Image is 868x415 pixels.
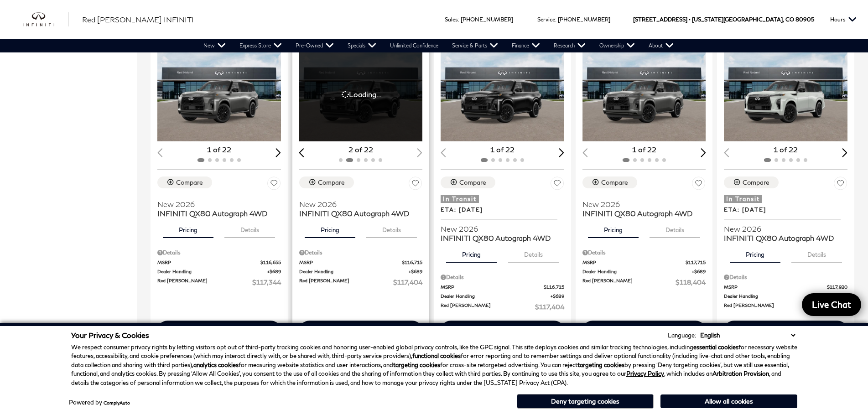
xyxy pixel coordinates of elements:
[393,277,422,287] span: $117,404
[299,145,423,155] div: 2 of 22
[197,39,233,52] a: New
[299,176,354,188] button: Compare Vehicle
[441,302,564,311] a: Red [PERSON_NAME] $117,404
[267,176,281,193] button: Save Vehicle
[582,145,706,155] div: 1 of 22
[555,16,556,23] span: :
[588,218,639,238] button: pricing tab
[318,178,345,187] div: Compare
[341,39,383,52] a: Specials
[299,277,423,287] a: Red [PERSON_NAME] $117,404
[441,321,564,341] div: Schedule Test Drive - INFINITI QX80 Autograph 4WD
[157,176,212,188] button: Compare Vehicle
[157,321,281,341] div: Schedule Test Drive - INFINITI QX80 Autograph 4WD
[559,148,564,157] div: Next slide
[582,249,706,257] div: Pricing Details - INFINITI QX80 Autograph 4WD
[724,302,847,311] a: Red [PERSON_NAME] $118,609
[692,176,706,193] button: Save Vehicle
[693,343,738,351] strong: essential cookies
[582,176,637,188] button: Compare Vehicle
[601,178,628,187] div: Compare
[299,268,409,275] span: Dealer Handling
[642,39,681,52] a: About
[544,284,564,290] span: $116,715
[441,233,557,243] span: INFINITI QX80 Autograph 4WD
[724,194,847,243] a: In TransitETA: [DATE]New 2026INFINITI QX80 Autograph 4WD
[299,259,423,266] a: MSRP $116,715
[305,218,355,238] button: pricing tab
[582,259,686,266] span: MSRP
[157,259,260,266] span: MSRP
[71,343,797,388] p: We respect consumer privacy rights by letting visitors opt out of third-party tracking cookies an...
[157,209,274,218] span: INFINITI QX80 Autograph 4WD
[724,284,827,290] span: MSRP
[582,277,706,287] a: Red [PERSON_NAME] $118,404
[582,194,706,218] a: New 2026INFINITI QX80 Autograph 4WD
[383,39,445,52] a: Unlimited Confidence
[342,89,382,99] span: Loading...
[157,200,274,209] span: New 2026
[668,332,696,338] div: Language:
[157,277,252,287] span: Red [PERSON_NAME]
[633,16,814,23] a: [STREET_ADDRESS] • [US_STATE][GEOGRAPHIC_DATA], CO 80905
[827,284,847,290] span: $117,920
[692,268,706,275] span: $689
[252,277,281,287] span: $117,344
[441,284,544,290] span: MSRP
[698,331,797,340] select: Language Select
[299,47,424,141] div: 2 / 2
[275,148,281,157] div: Next slide
[582,259,706,266] a: MSRP $117,715
[233,39,289,52] a: Express Store
[157,249,281,257] div: Pricing Details - INFINITI QX80 Autograph 4WD
[582,209,699,218] span: INFINITI QX80 Autograph 4WD
[441,293,564,300] a: Dealer Handling $689
[163,218,213,238] button: pricing tab
[724,302,817,311] span: Red [PERSON_NAME]
[393,361,440,368] strong: targeting cookies
[459,178,486,187] div: Compare
[441,47,566,141] div: 1 / 2
[441,273,564,281] div: Pricing Details - INFINITI QX80 Autograph 4WD
[104,400,130,405] a: ComplyAuto
[724,47,849,141] div: 1 / 2
[299,259,402,266] span: MSRP
[299,321,423,341] div: Schedule Test Drive - INFINITI QX80 Autograph 4WD
[558,16,610,23] a: [PHONE_NUMBER]
[157,268,281,275] a: Dealer Handling $689
[197,39,681,52] nav: Main Navigation
[551,176,564,193] button: Save Vehicle
[650,218,700,238] button: details tab
[582,268,692,275] span: Dealer Handling
[224,218,275,238] button: details tab
[791,243,842,263] button: details tab
[724,284,847,290] a: MSRP $117,920
[842,148,847,157] div: Next slide
[582,268,706,275] a: Dealer Handling $689
[626,370,664,377] a: Privacy Policy
[157,259,281,266] a: MSRP $116,655
[176,178,203,187] div: Compare
[802,293,861,316] a: Live Chat
[582,47,707,141] img: 2026 INFINITI QX80 Autograph 4WD 1
[157,277,281,287] a: Red [PERSON_NAME] $117,344
[441,302,535,311] span: Red [PERSON_NAME]
[157,47,282,141] div: 1 / 2
[441,145,564,155] div: 1 of 22
[743,178,769,187] div: Compare
[582,200,699,209] span: New 2026
[157,194,281,218] a: New 2026INFINITI QX80 Autograph 4WD
[441,176,495,188] button: Compare Vehicle
[71,331,149,339] span: Your Privacy & Cookies
[724,145,847,155] div: 1 of 22
[402,259,422,266] span: $116,715
[724,293,847,300] a: Dealer Handling $689
[458,16,459,23] span: :
[157,145,281,155] div: 1 of 22
[724,293,834,300] span: Dealer Handling
[299,277,394,287] span: Red [PERSON_NAME]
[289,39,341,52] a: Pre-Owned
[660,394,797,408] button: Allow all cookies
[547,39,593,52] a: Research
